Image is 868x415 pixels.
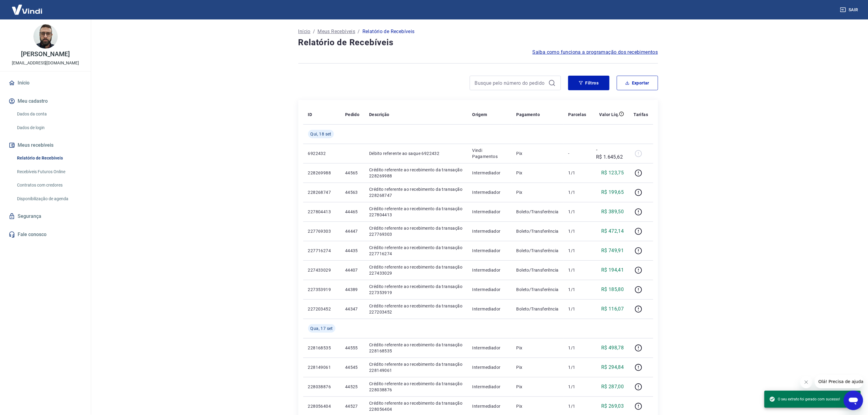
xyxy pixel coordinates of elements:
p: Crédito referente ao recebimento da transação 227353919 [369,283,462,296]
p: Intermediador [472,306,506,312]
p: R$ 472,14 [601,228,624,235]
button: Meus recebíveis [7,139,84,152]
p: Débito referente ao saque 6922432 [369,150,462,156]
p: 1/1 [568,345,586,351]
p: 227716274 [308,248,335,254]
p: Boleto/Transferência [516,267,559,273]
p: Intermediador [472,209,506,215]
iframe: Mensagem da empresa [815,375,863,388]
button: Meu cadastro [7,94,84,108]
p: 228038876 [308,384,335,390]
button: Filtros [568,76,609,90]
p: Crédito referente ao recebimento da transação 227804413 [369,206,462,218]
p: 44525 [345,384,359,390]
p: 1/1 [568,364,586,370]
a: Contratos com credores [15,179,84,191]
span: Qua, 17 set [310,325,333,331]
p: Pedido [345,111,359,118]
p: R$ 389,50 [601,208,624,215]
p: Crédito referente ao recebimento da transação 228269988 [369,167,462,179]
h4: Relatório de Recebíveis [298,36,658,49]
input: Busque pelo número do pedido [475,78,546,87]
p: 44527 [345,403,359,409]
p: Parcelas [568,111,586,118]
button: Sair [839,4,861,15]
p: Descrição [369,111,389,118]
p: 228168535 [308,345,335,351]
p: Pix [516,345,559,351]
p: Tarifas [634,111,648,118]
p: Vindi Pagamentos [472,147,506,159]
a: Fale conosco [7,228,84,241]
p: 227353919 [308,286,335,293]
p: Crédito referente ao recebimento da transação 227769303 [369,225,462,237]
p: 228056404 [308,403,335,409]
p: R$ 194,41 [601,266,624,274]
img: ee41d9d2-f4b4-460d-8c6c-a7a1eabe1ff4.jpeg [33,24,58,49]
p: [EMAIL_ADDRESS][DOMAIN_NAME] [12,60,79,66]
iframe: Fechar mensagem [800,376,812,388]
a: Disponibilização de agenda [15,193,84,205]
p: Intermediador [472,228,506,234]
p: 1/1 [568,209,586,215]
p: R$ 123,75 [601,169,624,177]
p: Boleto/Transferência [516,248,559,254]
p: Pix [516,170,559,176]
p: Crédito referente ao recebimento da transação 228149061 [369,361,462,373]
p: 228269988 [308,170,335,176]
p: Crédito referente ao recebimento da transação 228038876 [369,381,462,393]
p: Intermediador [472,189,506,195]
p: R$ 269,03 [601,403,624,410]
p: 227804413 [308,209,335,215]
p: 227203452 [308,306,335,312]
p: 44545 [345,364,359,370]
p: Pagamento [516,111,540,118]
p: 6922432 [308,150,335,156]
a: Dados de login [15,122,84,134]
p: Crédito referente ao recebimento da transação 227203452 [369,303,462,315]
a: Dados da conta [15,108,84,120]
p: Relatório de Recebíveis [362,28,415,35]
p: Intermediador [472,384,506,390]
p: Intermediador [472,286,506,293]
p: Crédito referente ao recebimento da transação 228268747 [369,186,462,198]
p: R$ 294,84 [601,364,624,371]
p: Valor Líq. [599,111,619,118]
p: 44563 [345,189,359,195]
p: Intermediador [472,267,506,273]
p: ID [308,111,312,118]
p: 228149061 [308,364,335,370]
p: Boleto/Transferência [516,228,559,234]
p: Crédito referente ao recebimento da transação 227433029 [369,264,462,276]
p: Intermediador [472,364,506,370]
p: 44435 [345,248,359,254]
a: Início [7,76,84,90]
p: Pix [516,384,559,390]
p: Pix [516,150,559,156]
p: Intermediador [472,248,506,254]
p: Crédito referente ao recebimento da transação 228056404 [369,400,462,412]
p: 1/1 [568,248,586,254]
p: 44447 [345,228,359,234]
p: Pix [516,189,559,195]
p: 44555 [345,345,359,351]
p: Boleto/Transferência [516,209,559,215]
p: 1/1 [568,384,586,390]
p: 1/1 [568,228,586,234]
a: Segurança [7,210,84,223]
a: Saiba como funciona a programação dos recebimentos [533,49,658,56]
p: 1/1 [568,286,586,293]
p: 1/1 [568,306,586,312]
p: R$ 498,78 [601,344,624,352]
p: Intermediador [472,403,506,409]
iframe: Botão para abrir a janela de mensagens [844,391,863,410]
p: 227433029 [308,267,335,273]
p: Boleto/Transferência [516,286,559,293]
p: 44347 [345,306,359,312]
p: 44407 [345,267,359,273]
button: Exportar [617,76,658,90]
p: 44565 [345,170,359,176]
p: R$ 287,00 [601,383,624,390]
img: Vindi [7,0,47,19]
